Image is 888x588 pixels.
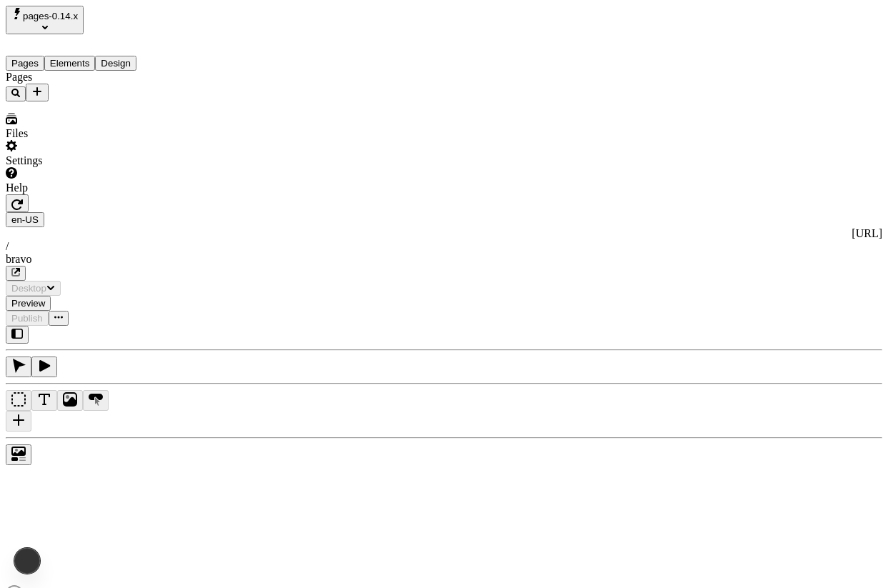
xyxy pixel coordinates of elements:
[6,281,61,296] button: Desktop
[6,253,882,266] div: bravo
[26,84,49,101] button: Add new
[31,390,57,411] button: Text
[11,283,46,294] span: Desktop
[95,56,136,71] button: Design
[44,56,96,71] button: Elements
[6,240,882,253] div: /
[11,313,43,324] span: Publish
[6,390,31,411] button: Box
[6,71,204,84] div: Pages
[6,227,882,240] div: [URL]
[6,56,44,71] button: Pages
[83,390,109,411] button: Button
[6,212,44,227] button: Open locale picker
[23,11,78,21] span: pages-0.14.x
[11,298,45,309] span: Preview
[6,296,51,311] button: Preview
[11,214,39,225] span: en-US
[6,181,204,194] div: Help
[6,154,204,167] div: Settings
[57,390,83,411] button: Image
[6,6,84,34] button: Select site
[6,127,204,140] div: Files
[6,311,49,326] button: Publish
